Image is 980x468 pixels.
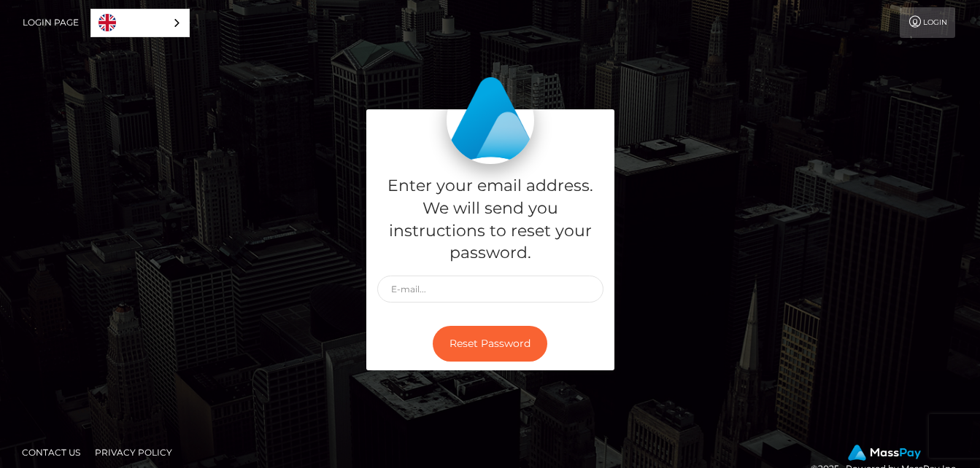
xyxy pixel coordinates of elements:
div: Language [90,9,190,37]
a: Login Page [23,7,79,38]
a: English [91,9,189,36]
input: E-mail... [377,276,603,303]
img: MassPay Login [447,77,534,164]
button: Reset Password [433,326,547,362]
a: Login [900,7,955,38]
aside: Language selected: English [90,9,190,37]
h5: Enter your email address. We will send you instructions to reset your password. [377,175,603,265]
a: Privacy Policy [89,441,178,464]
img: MassPay [848,445,921,461]
a: Contact Us [16,441,86,464]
